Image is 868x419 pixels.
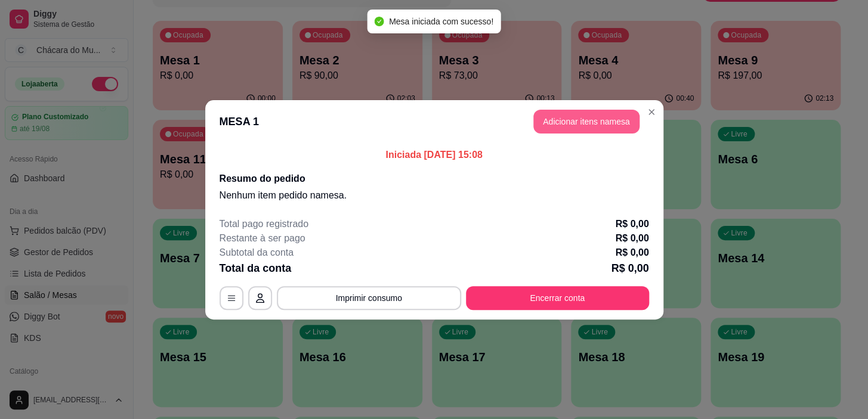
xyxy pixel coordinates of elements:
span: Mesa iniciada com sucesso! [389,17,493,26]
button: Imprimir consumo [277,286,461,310]
p: Iniciada [DATE] 15:08 [220,148,649,162]
h2: Resumo do pedido [220,172,649,186]
button: Encerrar conta [466,286,649,310]
header: MESA 1 [205,100,663,143]
p: Subtotal da conta [220,246,294,260]
p: Nenhum item pedido na mesa . [220,188,649,203]
p: Total pago registrado [220,217,308,231]
p: R$ 0,00 [615,231,648,246]
p: R$ 0,00 [611,260,648,277]
p: R$ 0,00 [615,246,648,260]
button: Adicionar itens namesa [533,110,640,134]
p: R$ 0,00 [615,217,648,231]
button: Close [642,103,661,122]
p: Restante à ser pago [220,231,305,246]
span: check-circle [375,17,384,26]
p: Total da conta [220,260,292,277]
